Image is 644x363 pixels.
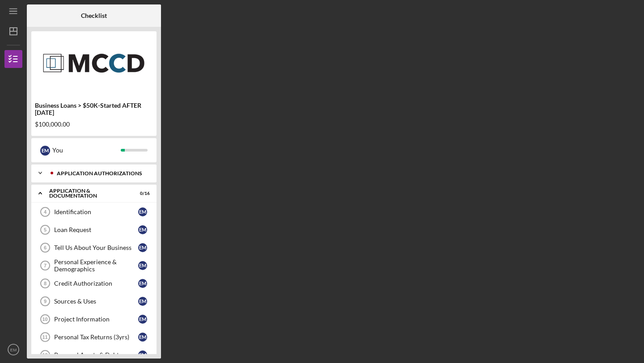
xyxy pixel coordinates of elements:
[138,315,147,324] div: E M
[35,121,153,128] div: $100,000.00
[54,280,138,287] div: Credit Authorization
[54,316,138,323] div: Project Information
[36,203,152,221] a: 4IdentificationEM
[42,352,47,358] tspan: 12
[138,297,147,306] div: E M
[44,299,47,304] tspan: 9
[49,188,127,198] div: Application & Documentation
[138,207,147,216] div: E M
[54,298,138,305] div: Sources & Uses
[138,333,147,342] div: E M
[31,36,157,89] img: Product logo
[44,281,47,286] tspan: 8
[44,245,47,250] tspan: 6
[134,191,150,196] div: 0 / 16
[57,171,145,176] div: Application Authorizations
[36,257,152,274] a: 7Personal Experience & DemographicsEM
[54,351,138,359] div: Personal Assets & Debt
[36,310,152,328] a: 10Project InformationEM
[52,143,121,158] div: You
[54,208,138,215] div: Identification
[44,263,47,268] tspan: 7
[54,333,138,341] div: Personal Tax Returns (3yrs)
[54,258,138,273] div: Personal Experience & Demographics
[4,341,22,359] button: EM
[36,274,152,292] a: 8Credit AuthorizationEM
[81,12,107,19] b: Checklist
[138,261,147,270] div: E M
[10,347,17,352] text: EM
[36,328,152,346] a: 11Personal Tax Returns (3yrs)EM
[44,209,47,215] tspan: 4
[36,292,152,310] a: 9Sources & UsesEM
[138,350,147,359] div: E M
[138,225,147,234] div: E M
[42,317,47,322] tspan: 10
[44,227,47,232] tspan: 5
[36,239,152,257] a: 6Tell Us About Your BusinessEM
[138,243,147,252] div: E M
[36,221,152,239] a: 5Loan RequestEM
[42,334,47,340] tspan: 11
[138,279,147,288] div: E M
[35,102,153,116] div: Business Loans > $50K-Started AFTER [DATE]
[54,226,138,233] div: Loan Request
[54,244,138,251] div: Tell Us About Your Business
[40,146,50,156] div: E M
